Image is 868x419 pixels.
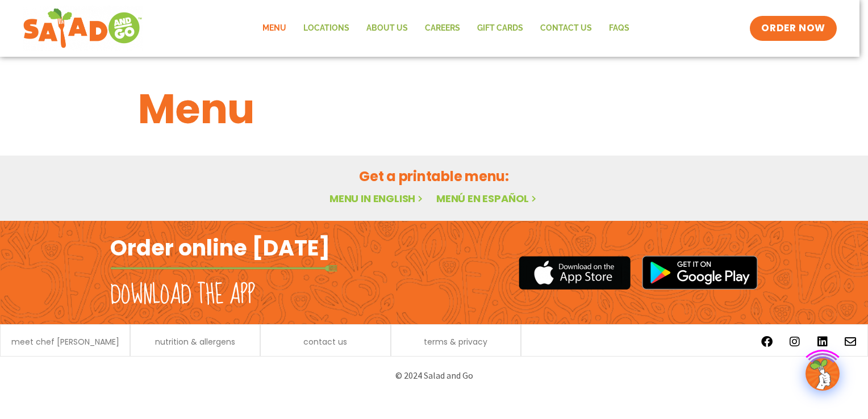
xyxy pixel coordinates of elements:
h2: Get a printable menu: [138,166,730,186]
img: appstore [519,254,631,291]
img: google_play [642,255,758,290]
a: nutrition & allergens [155,338,235,346]
a: GIFT CARDS [469,15,532,41]
nav: Menu [254,15,638,41]
a: Menu [254,15,295,41]
a: meet chef [PERSON_NAME] [11,338,119,346]
h1: Menu [138,78,730,140]
a: About Us [358,15,416,41]
h2: Order online [DATE] [110,234,330,262]
a: contact us [303,338,347,346]
a: Contact Us [532,15,600,41]
a: ORDER NOW [750,16,836,41]
span: ORDER NOW [761,22,825,35]
a: Menú en español [436,191,539,206]
p: © 2024 Salad and Go [116,368,752,383]
a: FAQs [600,15,638,41]
a: Locations [295,15,358,41]
a: terms & privacy [424,338,487,346]
h2: Download the app [110,279,255,311]
img: fork [110,265,337,271]
a: Careers [416,15,469,41]
img: new-SAG-logo-768×292 [23,6,143,51]
a: Menu in English [329,191,425,206]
